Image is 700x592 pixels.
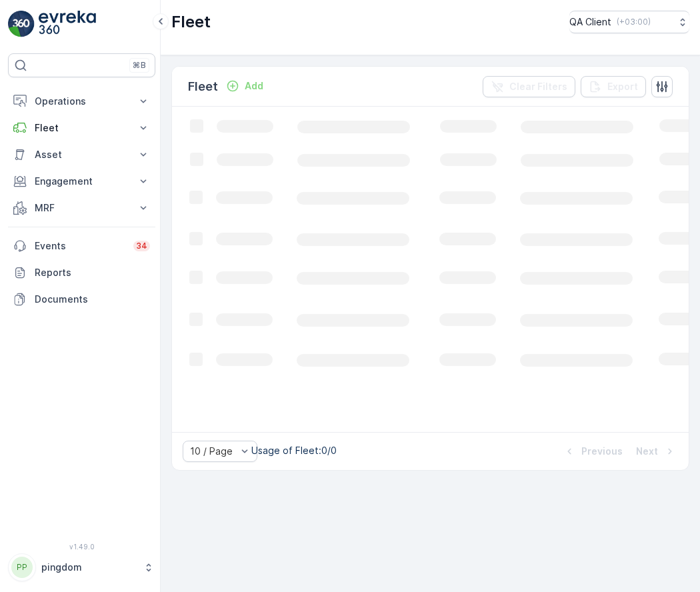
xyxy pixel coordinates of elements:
[11,557,33,578] div: PP
[8,141,155,168] button: Asset
[8,233,155,259] a: Events34
[617,17,651,27] p: ( +03:00 )
[8,88,155,115] button: Operations
[221,78,269,94] button: Add
[35,266,150,279] p: Reports
[8,543,155,551] span: v 1.49.0
[561,443,624,459] button: Previous
[607,80,638,93] p: Export
[8,286,155,313] a: Documents
[509,80,567,93] p: Clear Filters
[35,95,129,108] p: Operations
[8,168,155,195] button: Engagement
[35,175,129,188] p: Engagement
[569,11,689,33] button: QA Client(+03:00)
[636,445,658,458] p: Next
[171,11,211,33] p: Fleet
[35,239,125,253] p: Events
[188,77,218,96] p: Fleet
[8,115,155,141] button: Fleet
[251,444,337,457] p: Usage of Fleet : 0/0
[245,79,263,93] p: Add
[41,561,137,574] p: pingdom
[581,445,623,458] p: Previous
[8,195,155,221] button: MRF
[8,11,35,37] img: logo
[35,293,150,306] p: Documents
[35,148,129,161] p: Asset
[35,201,129,215] p: MRF
[8,553,155,581] button: PPpingdom
[483,76,575,97] button: Clear Filters
[136,241,147,251] p: 34
[581,76,646,97] button: Export
[8,259,155,286] a: Reports
[39,11,96,37] img: logo_light-DOdMpM7g.png
[35,121,129,135] p: Fleet
[569,15,611,29] p: QA Client
[133,60,146,71] p: ⌘B
[635,443,678,459] button: Next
